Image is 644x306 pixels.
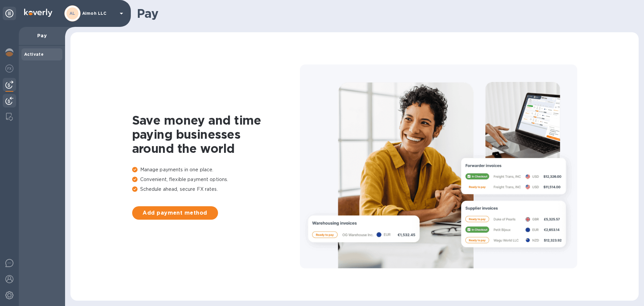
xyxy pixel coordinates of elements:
[132,166,300,173] p: Manage payments in one place.
[3,7,16,20] div: Unpin categories
[132,186,300,193] p: Schedule ahead, secure FX rates.
[138,209,213,217] span: Add payment method
[24,9,52,17] img: Logo
[69,11,75,16] b: AL
[24,32,60,39] p: Pay
[137,6,633,20] h1: Pay
[132,206,218,220] button: Add payment method
[82,11,116,16] p: Aimoh LLC
[24,52,44,57] b: Activate
[132,176,300,183] p: Convenient, flexible payment options.
[5,64,13,73] img: Foreign exchange
[132,113,300,156] h1: Save money and time paying businesses around the world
